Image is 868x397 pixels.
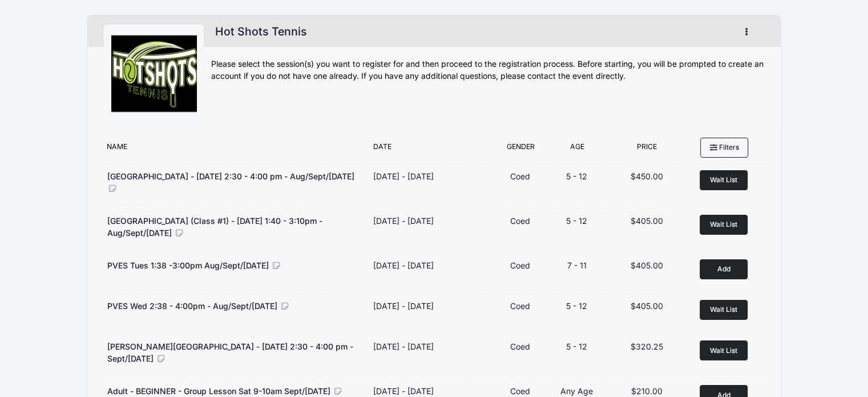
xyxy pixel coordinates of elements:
[631,171,663,181] span: $450.00
[710,220,737,228] span: Wait List
[111,32,197,118] img: logo
[373,300,434,312] div: [DATE] - [DATE]
[560,386,593,396] span: Any Age
[373,340,434,352] div: [DATE] - [DATE]
[700,259,748,279] button: Add
[107,386,330,396] span: Adult - BEGINNER - Group Lesson Sat 9-10am Sept/[DATE]
[510,171,530,181] span: Coed
[700,340,748,360] button: Wait List
[567,260,587,270] span: 7 - 11
[607,142,687,158] div: Price
[700,138,748,157] button: Filters
[700,300,748,320] button: Wait List
[494,142,547,158] div: Gender
[631,216,663,226] span: $405.00
[373,170,434,182] div: [DATE] - [DATE]
[510,342,530,351] span: Coed
[710,346,737,355] span: Wait List
[368,142,494,158] div: Date
[710,305,737,314] span: Wait List
[107,342,353,363] span: [PERSON_NAME][GEOGRAPHIC_DATA] - [DATE] 2:30 - 4:00 pm - Sept/[DATE]
[700,215,748,235] button: Wait List
[373,385,434,397] div: [DATE] - [DATE]
[510,260,530,270] span: Coed
[211,58,764,82] div: Please select the session(s) you want to register for and then proceed to the registration proces...
[631,386,663,396] span: $210.00
[107,260,269,270] span: PVES Tues 1:38 -3:00pm Aug/Sept/[DATE]
[547,142,607,158] div: Age
[631,342,663,351] span: $320.25
[373,259,434,271] div: [DATE] - [DATE]
[631,301,663,311] span: $405.00
[107,216,322,238] span: [GEOGRAPHIC_DATA] (Class #1) - [DATE] 1:40 - 3:10pm - Aug/Sept/[DATE]
[700,170,748,190] button: Wait List
[510,216,530,226] span: Coed
[107,301,277,311] span: PVES Wed 2:38 - 4:00pm - Aug/Sept/[DATE]
[211,22,310,42] h1: Hot Shots Tennis
[631,260,663,270] span: $405.00
[373,215,434,227] div: [DATE] - [DATE]
[566,301,587,311] span: 5 - 12
[710,175,737,184] span: Wait List
[566,216,587,226] span: 5 - 12
[566,171,587,181] span: 5 - 12
[101,142,368,158] div: Name
[107,171,354,181] span: [GEOGRAPHIC_DATA] - [DATE] 2:30 - 4:00 pm - Aug/Sept/[DATE]
[566,342,587,351] span: 5 - 12
[510,386,530,396] span: Coed
[510,301,530,311] span: Coed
